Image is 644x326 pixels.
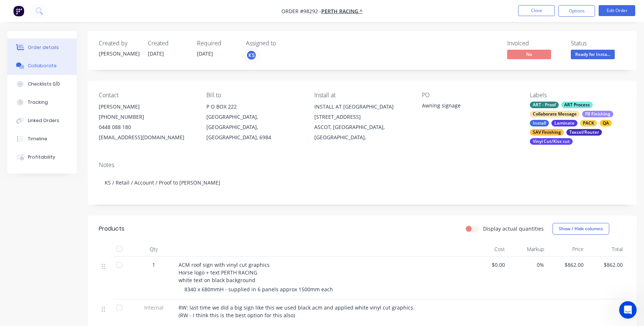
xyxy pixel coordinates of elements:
[571,40,626,47] div: Status
[99,122,195,132] div: 0448 088 180
[530,102,559,108] div: ART - Proof
[587,242,626,257] div: Total
[571,50,615,59] span: Ready for Insta...
[206,112,302,143] div: [GEOGRAPHIC_DATA], [GEOGRAPHIC_DATA], [GEOGRAPHIC_DATA], 6984
[99,171,626,194] div: KS / Retail / Account / Proof to [PERSON_NAME]
[28,81,60,87] div: Checklists 0/0
[7,111,77,130] button: Linked Orders
[551,120,577,126] div: Laminate
[7,93,77,111] button: Tracking
[558,5,595,17] button: Options
[314,102,410,122] div: INSTALL AT [GEOGRAPHIC_DATA][STREET_ADDRESS]
[530,92,626,99] div: Labels
[7,148,77,166] button: Profitability
[179,261,270,284] span: ACM roof sign with vinyl cut graphics Horse logo + text PERTH RACING white text on black background
[553,223,609,235] button: Show / Hide columns
[507,50,551,59] span: No
[580,120,597,126] div: PACK
[148,50,164,57] span: [DATE]
[28,62,57,69] div: Collaborate
[422,92,518,99] div: PO
[28,117,59,124] div: Linked Orders
[508,242,547,257] div: Markup
[483,225,544,232] label: Display actual quantities
[314,102,410,143] div: INSTALL AT [GEOGRAPHIC_DATA][STREET_ADDRESS]ASCOT, [GEOGRAPHIC_DATA], [GEOGRAPHIC_DATA],
[99,162,626,168] div: Notes
[547,242,587,257] div: Price
[589,261,623,269] span: $862.00
[600,120,612,126] div: QA
[530,138,573,145] div: Vinyl Cut/Kiss cut
[28,136,47,142] div: Timeline
[7,130,77,148] button: Timeline
[530,129,564,136] div: SAV Finishing
[566,129,602,136] div: Texcel/Router
[422,102,513,112] div: Awning signage
[561,102,593,108] div: ART Process
[468,242,508,257] div: Cost
[99,224,124,233] div: Products
[471,261,505,269] span: $0.00
[28,99,48,106] div: Tracking
[518,5,555,16] button: Close
[135,304,173,311] span: Internal
[179,304,416,319] span: RW: last time we did a big sign like this we used black acm and applied white vinyl cut graphics....
[281,8,321,15] span: Order #98292 -
[314,122,410,143] div: ASCOT, [GEOGRAPHIC_DATA], [GEOGRAPHIC_DATA],
[28,154,55,160] div: Profitability
[197,50,213,57] span: [DATE]
[206,102,302,143] div: P O BOX 222[GEOGRAPHIC_DATA], [GEOGRAPHIC_DATA], [GEOGRAPHIC_DATA], 6984
[184,286,333,293] span: 8340 x 680mmH - supplied in 6 panels approx 1500mm each
[99,112,195,122] div: [PHONE_NUMBER]
[28,44,59,51] div: Order details
[321,8,363,15] a: Perth Racing ^
[99,102,195,143] div: [PERSON_NAME][PHONE_NUMBER]0448 088 180[EMAIL_ADDRESS][DOMAIN_NAME]
[99,40,139,47] div: Created by
[511,261,544,269] span: 0%
[571,50,615,61] button: Ready for Insta...
[550,261,584,269] span: $862.00
[206,102,302,112] div: P O BOX 222
[582,111,613,117] div: FB Finishing
[530,111,580,117] div: Collaborate Message
[7,75,77,93] button: Checklists 0/0
[99,102,195,112] div: [PERSON_NAME]
[152,261,155,269] span: 1
[530,120,549,126] div: Install
[99,132,195,143] div: [EMAIL_ADDRESS][DOMAIN_NAME]
[148,40,188,47] div: Created
[7,57,77,75] button: Collaborate
[619,301,637,319] iframe: Intercom live chat
[7,38,77,57] button: Order details
[99,50,139,57] div: [PERSON_NAME]
[13,5,24,16] img: Factory
[197,40,237,47] div: Required
[99,92,195,99] div: Contact
[206,92,302,99] div: Bill to
[246,40,319,47] div: Assigned to
[132,242,176,257] div: Qty
[314,92,410,99] div: Install at
[246,50,257,61] button: KS
[507,40,562,47] div: Invoiced
[599,5,635,16] button: Edit Order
